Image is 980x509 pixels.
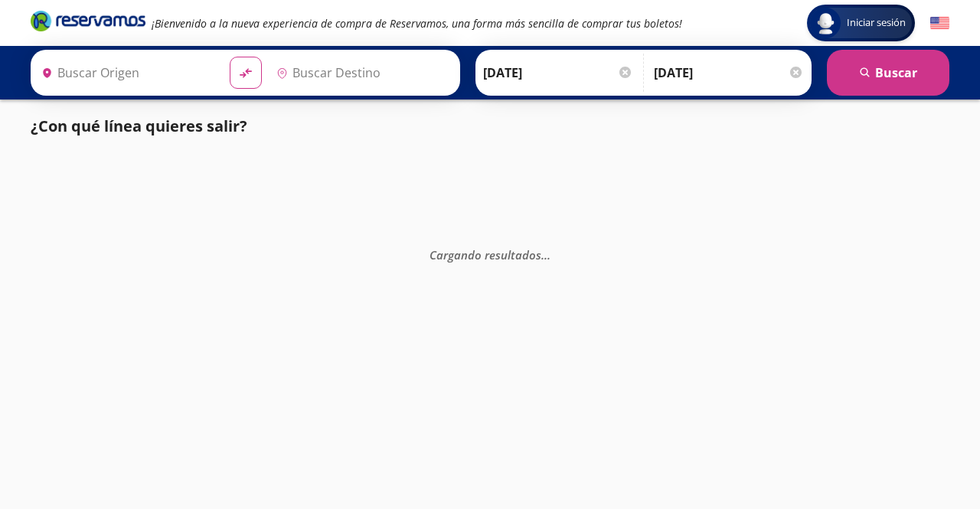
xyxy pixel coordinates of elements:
[827,50,949,96] button: Buscar
[483,54,633,92] input: Elegir Fecha
[841,15,912,31] span: Iniciar sesión
[31,9,145,37] a: Brand Logo
[270,54,452,92] input: Buscar Destino
[547,246,550,262] span: .
[541,246,544,262] span: .
[31,115,247,138] p: ¿Con qué línea quieres salir?
[31,9,145,32] i: Brand Logo
[152,16,682,31] em: ¡Bienvenido a la nueva experiencia de compra de Reservamos, una forma más sencilla de comprar tus...
[930,14,949,33] button: English
[35,54,217,92] input: Buscar Origen
[544,246,547,262] span: .
[430,246,550,262] em: Cargando resultados
[654,54,804,92] input: Opcional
